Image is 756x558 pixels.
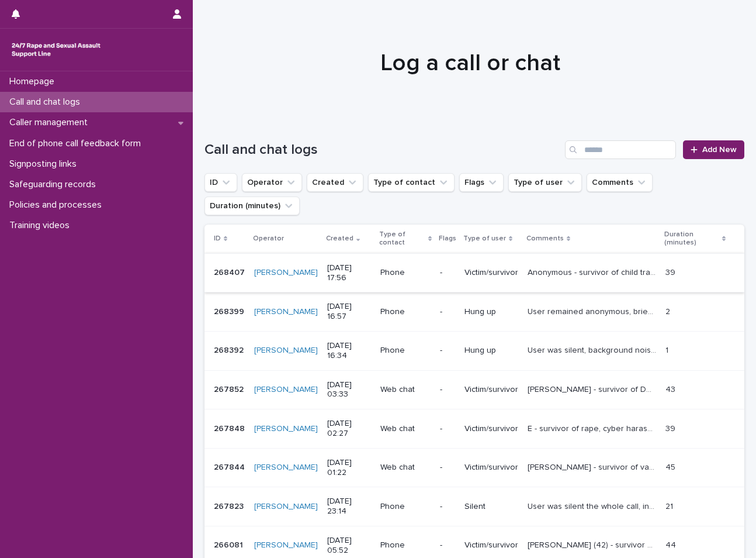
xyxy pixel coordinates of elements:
a: [PERSON_NAME] [254,502,318,512]
button: ID [204,173,237,192]
p: Type of user [463,232,506,245]
p: Phone [380,502,431,512]
p: ID [214,232,221,245]
p: Created [326,232,353,245]
a: [PERSON_NAME] [254,307,318,317]
p: 268392 [214,343,246,356]
tr: 268407268407 [PERSON_NAME] [DATE] 17:56Phone-Victim/survivorAnonymous - survivor of child traffic... [204,253,744,292]
p: 1 [665,343,671,356]
p: Hung up [464,307,518,317]
a: [PERSON_NAME] [254,540,318,550]
p: Web chat [380,424,431,434]
p: Anonymous - survivor of child trafficking by mother, discussed feelings and coping, explored supp... [528,266,658,278]
p: 2 [665,305,672,317]
tr: 267852267852 [PERSON_NAME] [DATE] 03:33Web chat-Victim/survivor[PERSON_NAME] - survivor of DV and... [204,370,744,409]
p: 39 [665,266,678,278]
p: Safeguarding records [5,179,105,190]
p: Type of contact [379,228,425,250]
p: Victim/survivor [464,424,518,434]
button: Type of contact [368,173,455,192]
button: Duration (minutes) [204,197,300,215]
p: [DATE] 16:57 [327,302,371,322]
p: User was silent, background noises and movement could be heard, ended abruptly by user [528,343,658,356]
input: Search [565,140,676,159]
p: Chris (42) - survivor of DV and SV by ex partner, discussed coping strategies and grounding for n... [528,538,658,550]
p: - [440,385,455,395]
p: Victim/survivor [464,385,518,395]
p: [DATE] 23:14 [327,497,371,516]
p: Training videos [5,220,79,231]
p: E - survivor of rape, cyber harassment and stalking, citizen outside of the UK, briefly discussed... [528,422,658,434]
p: Caller management [5,117,97,128]
p: 39 [665,422,678,434]
p: - [440,463,455,473]
p: - [440,346,455,356]
p: Comments [526,232,564,245]
button: Flags [459,173,504,192]
p: 45 [665,460,678,473]
p: 267848 [214,422,247,434]
p: [DATE] 16:34 [327,341,371,361]
img: rhQMoQhaT3yELyF149Cw [9,38,103,61]
tr: 267844267844 [PERSON_NAME] [DATE] 01:22Web chat-Victim/survivor[PERSON_NAME] - survivor of vagina... [204,448,744,487]
h1: Call and chat logs [204,142,560,159]
p: User was silent the whole call, informed of the silence policy a few times, gentle encouragement ... [528,500,658,512]
a: [PERSON_NAME] [254,463,318,473]
tr: 267823267823 [PERSON_NAME] [DATE] 23:14Phone-SilentUser was silent the whole call, informed of th... [204,487,744,526]
p: [DATE] 17:56 [327,263,371,283]
p: Phone [380,307,431,317]
p: Call and chat logs [5,97,89,108]
a: Add New [683,140,744,159]
button: Type of user [508,173,582,192]
p: Phone [380,346,431,356]
p: Phone [380,268,431,278]
tr: 267848267848 [PERSON_NAME] [DATE] 02:27Web chat-Victim/survivorE - survivor of rape, cyber harass... [204,409,744,449]
p: User remained anonymous, briefly discussed feelings, just before exploring coping they hung up ab... [528,305,658,317]
p: - [440,540,455,550]
h1: Log a call or chat [204,49,736,77]
tr: 268392268392 [PERSON_NAME] [DATE] 16:34Phone-Hung upUser was silent, background noises and moveme... [204,331,744,370]
p: Victim/survivor [464,463,518,473]
p: Signposting links [5,159,86,170]
p: 44 [665,538,678,550]
p: [DATE] 01:22 [327,458,371,478]
p: 267823 [214,500,246,512]
p: End of phone call feedback form [5,138,150,149]
p: Silent [464,502,518,512]
p: Victim/survivor [464,540,518,550]
span: Add New [702,146,737,154]
a: [PERSON_NAME] [254,346,318,356]
p: Duration (minutes) [664,228,719,250]
p: [DATE] 02:27 [327,419,371,439]
p: - [440,502,455,512]
p: Homepage [5,76,64,87]
p: 21 [665,500,675,512]
p: Flags [439,232,456,245]
button: Created [307,173,363,192]
a: [PERSON_NAME] [254,268,318,278]
p: Operator [253,232,284,245]
a: [PERSON_NAME] [254,424,318,434]
p: [DATE] 05:52 [327,536,371,556]
p: Lucy - survivor of vaginal and oral rape on multiple occasions by her boss, explored flashbacks a... [528,460,658,473]
p: 43 [665,383,678,395]
a: [PERSON_NAME] [254,385,318,395]
p: 268399 [214,305,247,317]
p: Policies and processes [5,199,111,211]
p: 268407 [214,266,247,278]
p: - [440,424,455,434]
tr: 268399268399 [PERSON_NAME] [DATE] 16:57Phone-Hung upUser remained anonymous, briefly discussed fe... [204,292,744,332]
p: 267844 [214,460,247,473]
button: Operator [242,173,302,192]
p: Paige - survivor of DV and SV by an old 'partner' who would also allow others to rape her, discus... [528,383,658,395]
p: Phone [380,540,431,550]
p: Victim/survivor [464,268,518,278]
p: 267852 [214,383,246,395]
p: 266081 [214,538,245,550]
p: Web chat [380,385,431,395]
p: [DATE] 03:33 [327,380,371,400]
p: Web chat [380,463,431,473]
p: - [440,268,455,278]
button: Comments [587,173,653,192]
